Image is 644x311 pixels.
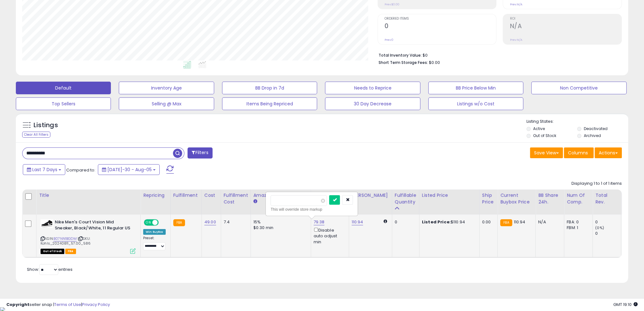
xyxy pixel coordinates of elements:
span: 110.94 [514,219,526,225]
span: ROI [510,17,622,21]
button: Inventory Age [119,82,214,94]
div: $0.30 min [253,225,306,231]
a: 79.38 [314,219,325,225]
b: Total Inventory Value: [379,53,422,58]
button: Last 7 Days [23,164,65,175]
div: N/A [538,219,559,225]
label: Active [533,126,545,131]
img: 31lSCzw1N6L._SL40_.jpg [41,219,53,228]
small: FBA [173,219,185,226]
div: Listed Price [422,192,477,199]
div: [PERSON_NAME] [352,192,389,199]
div: 15% [253,219,306,225]
div: ASIN: [41,219,136,253]
button: Columns [564,147,594,158]
small: FBA [500,219,512,226]
div: $110.94 [422,219,475,225]
h5: Listings [34,121,58,130]
span: Compared to: [66,167,95,173]
span: $0.00 [429,59,440,65]
span: OFF [158,220,168,225]
h2: N/A [510,22,622,31]
small: Prev: N/A [510,38,522,42]
button: Items Being Repriced [222,97,317,110]
div: This will override store markup [271,206,353,213]
span: Show: entries [27,266,73,272]
small: Prev: 0 [385,38,393,42]
button: BB Price Below Min [428,82,523,94]
button: [DATE]-30 - Aug-05 [98,164,160,175]
small: Amazon Fees. [253,199,257,204]
span: | SKU: Kohls_20240811_57.00_586 [41,236,91,246]
div: Fulfillment Cost [224,192,248,205]
label: Deactivated [584,126,608,131]
p: Listing States: [526,119,628,125]
div: FBM: 1 [567,225,588,231]
div: Fulfillable Quantity [395,192,417,205]
div: Current Buybox Price [500,192,533,205]
div: Disable auto adjust min [314,227,344,245]
div: Repricing [143,192,168,199]
button: Filters [188,147,212,159]
button: Selling @ Max [119,97,214,110]
button: Actions [595,147,622,158]
div: Displaying 1 to 1 of 1 items [571,181,622,187]
div: Clear All Filters [22,132,50,138]
button: Non Competitive [531,82,626,94]
div: seller snap | | [6,302,110,308]
button: Listings w/o Cost [428,97,523,110]
span: All listings that are currently out of stock and unavailable for purchase on Amazon [41,249,64,254]
li: $0 [379,51,617,59]
div: 0 [395,219,414,225]
a: Privacy Policy [82,302,110,308]
a: Terms of Use [54,302,81,308]
div: Title [39,192,138,199]
div: Num of Comp. [567,192,590,205]
div: FBA: 0 [567,219,588,225]
button: Default [16,82,111,94]
div: Win BuyBox [143,229,166,235]
small: (0%) [595,225,604,230]
small: Prev: N/A [510,3,522,6]
a: 110.94 [352,219,363,225]
span: Last 7 Days [32,166,57,173]
div: BB Share 24h. [538,192,561,205]
div: 0 [595,219,621,225]
strong: Copyright [6,302,29,308]
div: 7.4 [224,219,246,225]
span: FBA [65,249,76,254]
span: Ordered Items [385,17,496,21]
button: Top Sellers [16,97,111,110]
div: Preset: [143,236,166,250]
small: Prev: $0.00 [385,3,399,6]
span: ON [144,220,152,225]
div: Fulfillment [173,192,199,199]
span: 2025-08-14 19:10 GMT [613,302,638,308]
h2: 0 [385,22,496,31]
div: Cost [204,192,218,199]
button: 30 Day Decrease [325,97,420,110]
div: 0.00 [482,219,493,225]
span: [DATE]-30 - Aug-05 [107,166,152,173]
div: Amazon Fees [253,192,308,199]
div: Ship Price [482,192,495,205]
button: Save View [530,147,563,158]
div: 0 [595,231,621,236]
label: Out of Stock [533,133,556,138]
div: Total Rev. [595,192,618,205]
b: Nike Men's Court Vision Mid Sneaker, Black/White, 11 Regular US [55,219,132,233]
span: Columns [568,150,588,156]
a: 49.00 [204,219,216,225]
b: Listed Price: [422,219,451,225]
b: Short Term Storage Fees: [379,60,428,65]
a: B07NN1BGDM [54,236,77,241]
button: BB Drop in 7d [222,82,317,94]
button: Needs to Reprice [325,82,420,94]
label: Archived [584,133,601,138]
